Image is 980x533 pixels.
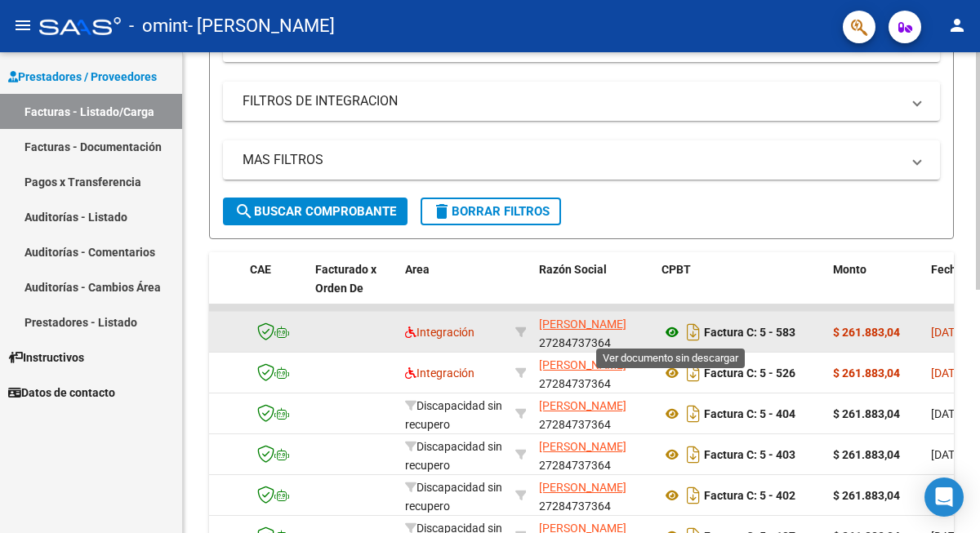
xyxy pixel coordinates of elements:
[683,442,704,468] i: Descargar documento
[539,263,607,276] span: Razón Social
[243,252,309,324] datatable-header-cell: CAE
[931,326,964,339] span: [DATE]
[683,360,704,386] i: Descargar documento
[223,82,940,121] mat-expansion-panel-header: FILTROS DE INTEGRACION
[655,252,826,324] datatable-header-cell: CPBT
[947,16,967,35] mat-icon: person
[432,204,550,219] span: Borrar Filtros
[931,407,964,420] span: [DATE]
[243,151,901,169] mat-panel-title: MAS FILTROS
[833,448,900,461] strong: $ 261.883,04
[704,326,795,339] strong: Factura C: 5 - 583
[223,198,408,225] button: Buscar Comprobante
[833,263,866,276] span: Monto
[8,384,115,402] span: Datos de contacto
[683,319,704,345] i: Descargar documento
[405,399,502,431] span: Discapacidad sin recupero
[243,92,901,110] mat-panel-title: FILTROS DE INTEGRACION
[188,8,335,44] span: - [PERSON_NAME]
[234,204,396,219] span: Buscar Comprobante
[405,440,502,472] span: Discapacidad sin recupero
[931,366,964,380] span: [DATE]
[539,397,648,431] div: 27284737364
[661,263,691,276] span: CPBT
[129,8,188,44] span: - omint
[826,252,924,324] datatable-header-cell: Monto
[539,481,626,494] span: [PERSON_NAME]
[704,489,795,502] strong: Factura C: 5 - 402
[250,263,271,276] span: CAE
[539,440,626,453] span: [PERSON_NAME]
[539,358,626,371] span: [PERSON_NAME]
[539,438,648,472] div: 27284737364
[405,263,430,276] span: Area
[309,252,399,324] datatable-header-cell: Facturado x Orden De
[833,407,900,420] strong: $ 261.883,04
[8,68,157,86] span: Prestadores / Proveedores
[539,315,648,349] div: 27284737364
[704,366,795,380] strong: Factura C: 5 - 526
[315,263,376,295] span: Facturado x Orden De
[704,407,795,420] strong: Factura C: 5 - 404
[421,198,561,225] button: Borrar Filtros
[683,482,704,509] i: Descargar documento
[683,401,704,427] i: Descargar documento
[833,366,900,380] strong: $ 261.883,04
[13,16,33,35] mat-icon: menu
[223,140,940,180] mat-expansion-panel-header: MAS FILTROS
[8,349,84,366] span: Instructivos
[539,399,626,412] span: [PERSON_NAME]
[704,448,795,461] strong: Factura C: 5 - 403
[924,477,964,517] div: Open Intercom Messenger
[931,448,964,461] span: [DATE]
[539,356,648,390] div: 27284737364
[539,478,648,513] div: 27284737364
[405,326,474,339] span: Integración
[539,318,626,331] span: [PERSON_NAME]
[833,326,900,339] strong: $ 261.883,04
[532,252,655,324] datatable-header-cell: Razón Social
[399,252,509,324] datatable-header-cell: Area
[405,366,474,380] span: Integración
[234,202,254,221] mat-icon: search
[432,202,452,221] mat-icon: delete
[405,481,502,513] span: Discapacidad sin recupero
[833,489,900,502] strong: $ 261.883,04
